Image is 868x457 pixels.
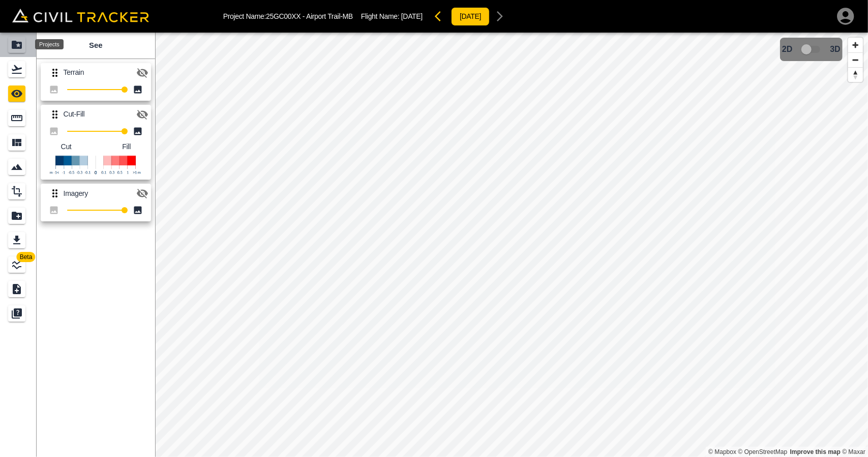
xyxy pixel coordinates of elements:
button: Zoom in [848,38,863,52]
canvas: Map [155,33,868,457]
a: Map feedback [790,448,841,455]
p: Project Name: 25GC00XX - Airport Trail-MB [223,12,353,20]
span: [DATE] [401,12,423,20]
span: 2D [782,45,792,54]
img: Civil Tracker [12,9,149,23]
a: Maxar [842,448,865,455]
a: OpenStreetMap [738,448,788,455]
button: Zoom out [848,52,863,67]
span: 3D model not uploaded yet [797,40,826,59]
div: Projects [35,39,64,49]
span: 3D [830,45,841,54]
button: [DATE] [451,7,490,26]
a: Mapbox [708,448,736,455]
button: Reset bearing to north [848,67,863,82]
p: Flight Name: [361,12,423,20]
